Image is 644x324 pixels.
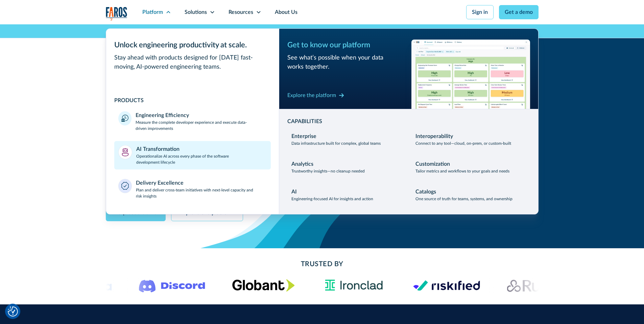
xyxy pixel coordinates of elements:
div: Enterprise [291,132,316,140]
p: Engineering-focused AI for insights and action [291,196,373,202]
div: Interoperability [415,132,453,140]
img: Logo of the risk management platform Riskified. [413,280,480,291]
a: Explore the platform [287,90,344,101]
div: Engineering Efficiency [136,111,189,119]
nav: Platform [106,24,539,214]
div: Catalogs [415,188,436,196]
p: Measure the complete developer experience and execute data-driven improvements [136,119,267,132]
h2: Trusted By [160,259,484,269]
div: Customization [415,160,450,168]
p: Operationalize AI across every phase of the software development lifecycle [136,153,267,165]
button: Cookie Settings [8,306,18,317]
div: Unlock engineering productivity at scale. [114,40,271,51]
img: Revisit consent button [8,306,18,317]
p: Tailor metrics and workflows to your goals and needs [415,168,509,174]
a: EnterpriseData infrastructure built for complex, global teams [287,128,406,151]
a: Get a demo [499,5,539,19]
img: Logo of the communication platform Discord. [139,278,205,293]
a: InteroperabilityConnect to any tool—cloud, on-prem, or custom-built [411,128,530,151]
div: PRODUCTS [114,96,271,105]
a: Engineering EfficiencyMeasure the complete developer experience and execute data-driven improvements [114,107,271,136]
div: Resources [229,8,253,16]
a: CatalogsOne source of truth for teams, systems, and ownership [411,184,530,206]
img: Logo of the analytics and reporting company Faros. [106,7,127,21]
img: Ironclad Logo [322,277,386,294]
div: See what’s possible when your data works together. [287,53,406,72]
div: Analytics [291,160,313,168]
div: Delivery Excellence [136,179,184,187]
a: AnalyticsTrustworthy insights—no cleanup needed [287,156,406,178]
p: One source of truth for teams, systems, and ownership [415,196,512,202]
p: Trustworthy insights—no cleanup needed [291,168,365,174]
div: Get to know our platform [287,40,406,51]
img: Globant's logo [232,279,295,292]
div: Platform [142,8,163,16]
div: Stay ahead with products designed for [DATE] fast-moving, AI-powered engineering teams. [114,53,271,72]
p: Connect to any tool—cloud, on-prem, or custom-built [415,140,511,146]
a: Sign in [466,5,494,19]
div: CAPABILITIES [287,117,530,125]
img: Workflow productivity trends heatmap chart [411,40,530,109]
a: Delivery ExcellencePlan and deliver cross-team initiatives with next-level capacity and risk insi... [114,175,271,203]
div: Explore the platform [287,91,336,99]
div: AI Transformation [136,145,180,153]
div: Solutions [185,8,207,16]
p: Data infrastructure built for complex, global teams [291,140,381,146]
a: CustomizationTailor metrics and workflows to your goals and needs [411,156,530,178]
a: home [106,7,127,21]
a: AIEngineering-focused AI for insights and action [287,184,406,206]
p: Plan and deliver cross-team initiatives with next-level capacity and risk insights [136,187,267,199]
a: AI TransformationOperationalize AI across every phase of the software development lifecycle [114,141,271,169]
div: AI [291,188,297,196]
